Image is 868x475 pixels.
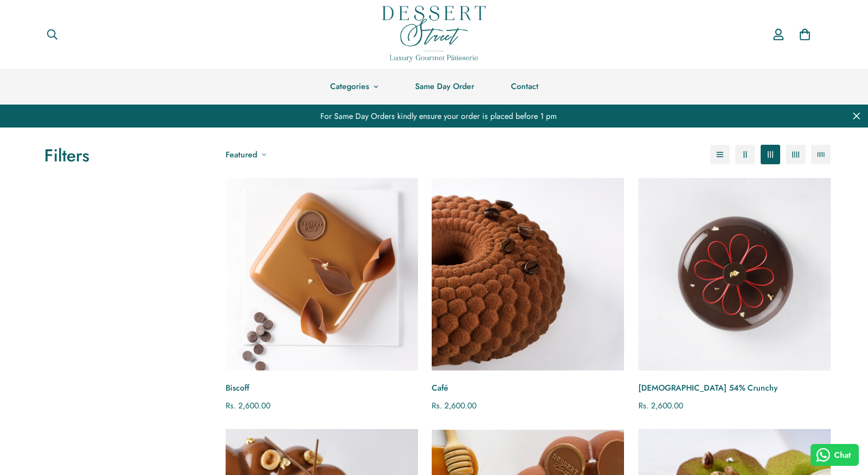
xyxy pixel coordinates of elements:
a: [DEMOGRAPHIC_DATA] 54% Crunchy [638,382,831,394]
span: Rs. 2,600.00 [226,400,270,411]
span: Featured [226,149,257,161]
button: Search [37,22,67,47]
span: Chat [834,449,851,461]
img: Biscoff [216,168,428,380]
button: 4-column [786,145,805,164]
a: Biscoff [226,382,418,394]
a: 0 [792,21,818,48]
a: Same Day Order [397,69,493,104]
button: Chat [811,444,859,466]
button: 1-column [710,145,730,164]
a: Café [432,178,624,370]
span: Rs. 2,600.00 [432,400,476,411]
img: Dessert Street [382,6,486,62]
h3: Filters [44,145,203,167]
a: Columbian 54% Crunchy [638,178,831,370]
a: Contact [493,69,557,104]
div: For Same Day Orders kindly ensure your order is placed before 1 pm [9,105,859,128]
a: Categories [312,69,397,104]
button: 3-column [761,145,780,164]
span: Rs. 2,600.00 [638,400,683,411]
a: Café [432,382,624,394]
a: Account [765,18,792,51]
button: 2-column [735,145,755,164]
a: Biscoff [226,178,418,370]
button: 5-column [811,145,831,164]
